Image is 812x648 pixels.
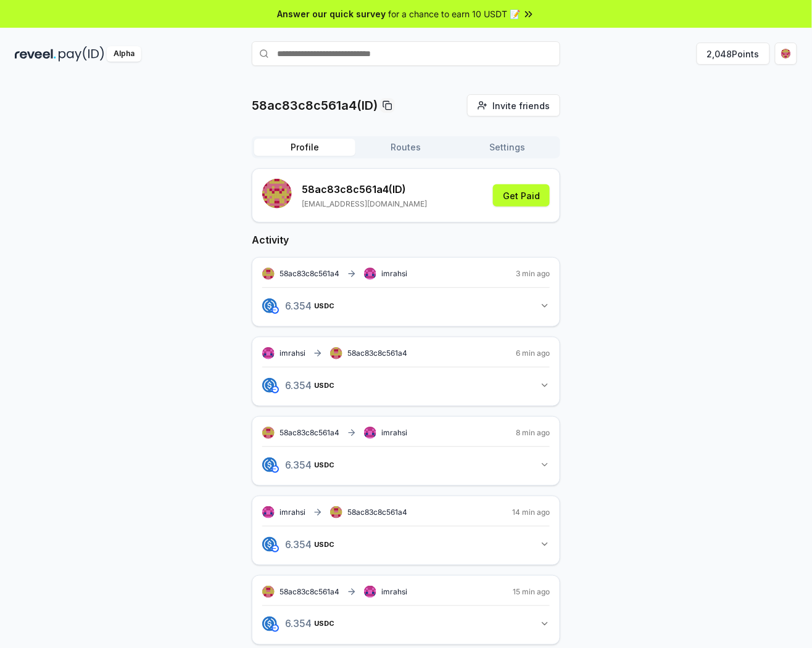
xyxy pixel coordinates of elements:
[262,378,277,393] img: logo.png
[271,386,279,393] img: base-network.png
[252,97,378,114] p: 58ac83c8c561a4(ID)
[302,199,427,209] p: [EMAIL_ADDRESS][DOMAIN_NAME]
[697,43,770,65] button: 2,048Points
[512,507,550,517] span: 14 min ago
[254,139,355,156] button: Profile
[513,587,550,597] span: 15 min ago
[271,465,279,473] img: base-network.png
[280,428,339,438] span: 58ac83c8c561a4
[280,269,339,279] span: 58ac83c8c561a4
[347,348,407,358] span: 58ac83c8c561a4
[262,613,550,634] button: 6.354USDC
[271,625,279,632] img: base-network.png
[277,7,386,20] span: Answer our quick survey
[280,587,339,597] span: 58ac83c8c561a4
[347,507,407,517] span: 58ac83c8c561a4
[262,298,277,313] img: logo.png
[262,534,550,555] button: 6.354USDC
[381,587,407,597] span: imrahsi
[262,454,550,475] button: 6.354USDC
[467,94,560,117] button: Invite friends
[280,507,305,517] span: imrahsi
[262,457,277,472] img: logo.png
[492,99,550,112] span: Invite friends
[262,617,277,631] img: logo.png
[271,545,279,552] img: base-network.png
[107,46,141,62] div: Alpha
[280,348,305,358] span: imrahsi
[381,428,407,438] span: imrahsi
[252,232,560,247] h2: Activity
[262,295,550,316] button: 6.354USDC
[457,139,558,156] button: Settings
[302,182,427,197] p: 58ac83c8c561a4 (ID)
[59,46,104,62] img: pay_id
[262,537,277,552] img: logo.png
[381,269,407,279] span: imrahsi
[355,139,457,156] button: Routes
[388,7,520,20] span: for a chance to earn 10 USDT 📝
[516,348,550,358] span: 6 min ago
[271,306,279,314] img: base-network.png
[15,46,56,62] img: reveel_dark
[262,375,550,396] button: 6.354USDC
[516,269,550,279] span: 3 min ago
[516,428,550,438] span: 8 min ago
[493,184,550,207] button: Get Paid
